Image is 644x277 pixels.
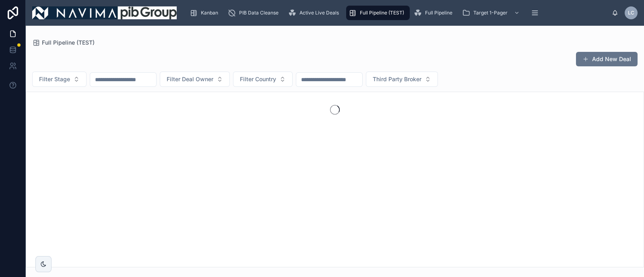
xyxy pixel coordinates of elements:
button: Select Button [32,72,87,87]
button: Select Button [233,72,293,87]
span: Full Pipeline (TEST) [42,39,95,47]
a: Active Live Deals [286,6,345,20]
div: scrollable content [183,4,612,22]
span: PIB Data Cleanse [239,10,279,16]
a: Full Pipeline (TEST) [346,6,410,20]
span: LC [628,10,634,16]
span: Full Pipeline (TEST) [360,10,404,16]
img: App logo [32,6,177,19]
button: Select Button [160,72,230,87]
button: Add New Deal [576,52,638,66]
a: Target 1-Pager [460,6,524,20]
span: Filter Country [240,75,276,83]
span: Active Live Deals [299,10,339,16]
span: Filter Deal Owner [167,75,213,83]
button: Select Button [366,72,438,87]
a: Full Pipeline (TEST) [32,39,95,47]
span: Target 1-Pager [473,10,508,16]
a: Kanban [187,6,224,20]
span: Kanban [201,10,218,16]
span: Full Pipeline [425,10,452,16]
span: Third Party Broker [373,75,421,83]
a: Full Pipeline [411,6,458,20]
span: Filter Stage [39,75,70,83]
a: PIB Data Cleanse [225,6,284,20]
